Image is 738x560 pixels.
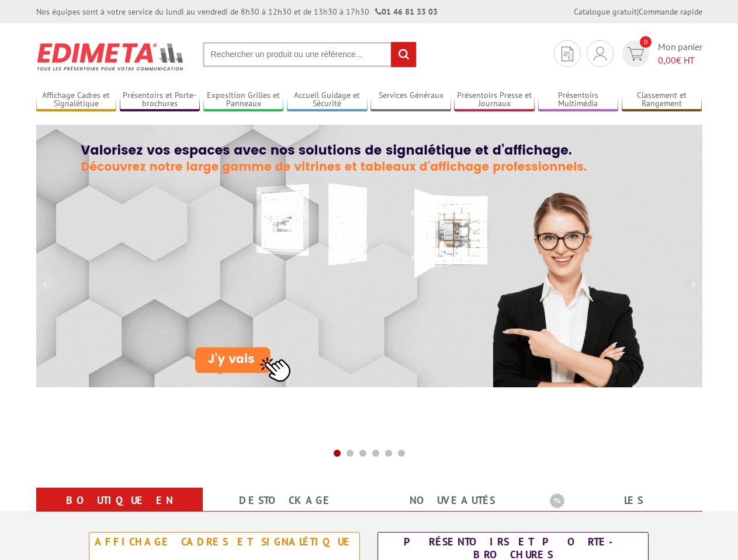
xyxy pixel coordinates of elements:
[550,490,696,513] b: Les promotions
[639,6,702,17] a: Commande rapide
[562,47,573,61] img: devis rapide
[383,490,522,511] a: nouveautés
[658,40,702,67] span: Mon panier
[217,490,355,511] a: Destockage
[574,6,637,17] a: Catalogue gratuit
[574,6,702,17] div: |
[658,54,676,66] span: 0,00
[287,90,368,110] a: Accueil Guidage et Sécurité
[550,490,688,532] a: Les promotions
[454,90,535,110] a: Présentoirs Presse et Journaux
[120,90,200,110] a: Présentoirs et Porte-brochures
[36,35,185,78] img: Présentoir, panneau, stand - Edimeta - PLV, affichage, mobilier bureau, entreprise
[92,535,356,548] div: Affichage Cadres et Signalétique
[203,42,417,67] input: Rechercher un produit ou une référence...
[375,6,438,17] strong: 01 46 81 33 03
[627,47,644,61] img: devis rapide
[658,54,702,67] span: € HT
[619,40,702,67] a: devis rapide 0 Mon panier 0,00€ HT
[36,90,117,110] a: Affichage Cadres et Signalétique
[203,90,284,110] a: Exposition Grilles et Panneaux
[538,90,619,110] a: Présentoirs Multimédia
[594,47,607,61] img: devis rapide
[640,36,652,48] span: 0
[36,6,438,17] div: Nos équipes sont à votre service du lundi au vendredi de 8h30 à 12h30 et de 13h30 à 17h30
[50,490,189,532] a: Boutique en ligne
[391,42,416,67] input: rechercher
[370,90,451,110] a: Services Généraux
[622,90,702,110] a: Classement et Rangement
